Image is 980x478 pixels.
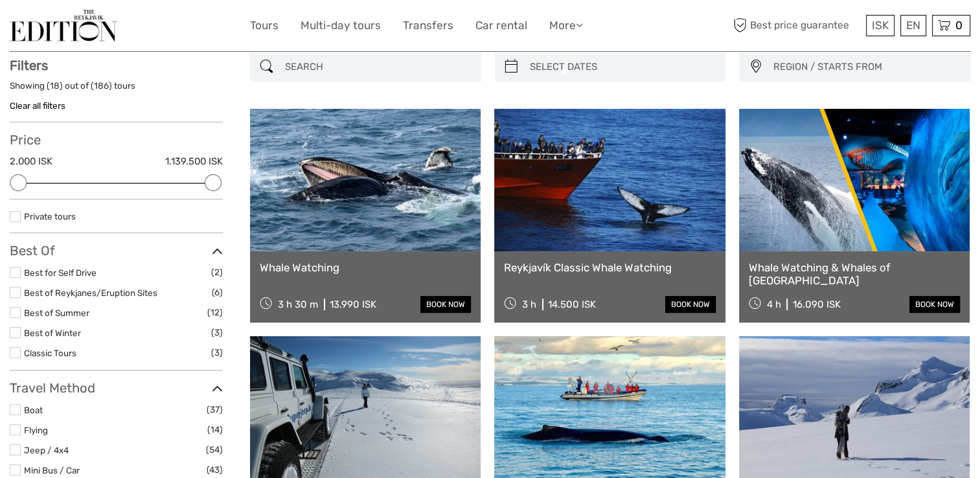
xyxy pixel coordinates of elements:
[24,348,76,358] a: Classic Tours
[525,56,720,78] input: SELECT DATES
[10,132,223,148] h3: Price
[10,155,52,168] label: 2.000 ISK
[149,20,165,36] button: Open LiveChat chat widget
[165,155,223,168] label: 1.139.500 ISK
[211,265,223,280] span: (2)
[24,405,43,415] a: Boat
[212,285,223,300] span: (6)
[10,243,223,258] h3: Best Of
[211,345,223,360] span: (3)
[10,80,223,100] div: Showing ( ) out of ( ) tours
[206,442,223,457] span: (54)
[18,23,146,33] p: We're away right now. Please check back later!
[10,58,48,73] strong: Filters
[10,10,117,41] img: The Reykjavík Edition
[207,462,223,477] span: (43)
[24,465,80,475] a: Mini Bus / Car
[211,325,223,340] span: (3)
[872,19,889,32] span: ISK
[260,261,471,274] a: Whale Watching
[504,261,715,274] a: Reykjavík Classic Whale Watching
[301,16,381,35] a: Multi-day tours
[420,296,471,313] a: book now
[24,425,48,435] a: Flying
[24,445,69,455] a: Jeep / 4x4
[403,16,453,35] a: Transfers
[730,15,863,36] span: Best price guarantee
[909,296,960,313] a: book now
[330,299,376,310] div: 13.990 ISK
[24,267,97,278] a: Best for Self Drive
[278,299,318,310] span: 3 h 30 m
[207,422,223,437] span: (14)
[749,261,960,288] a: Whale Watching & Whales of [GEOGRAPHIC_DATA]
[548,299,596,310] div: 14.500 ISK
[953,19,964,32] span: 0
[280,56,475,78] input: SEARCH
[792,299,840,310] div: 16.090 ISK
[24,308,89,318] a: Best of Summer
[24,211,76,222] a: Private tours
[900,15,926,36] div: EN
[665,296,716,313] a: book now
[475,16,527,35] a: Car rental
[10,380,223,396] h3: Travel Method
[768,56,964,78] button: REGION / STARTS FROM
[10,100,65,111] a: Clear all filters
[94,80,109,92] label: 186
[24,288,157,298] a: Best of Reykjanes/Eruption Sites
[250,16,279,35] a: Tours
[549,16,583,35] a: More
[207,305,223,320] span: (12)
[522,299,536,310] span: 3 h
[766,299,781,310] span: 4 h
[24,328,81,338] a: Best of Winter
[207,402,223,417] span: (37)
[50,80,60,92] label: 18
